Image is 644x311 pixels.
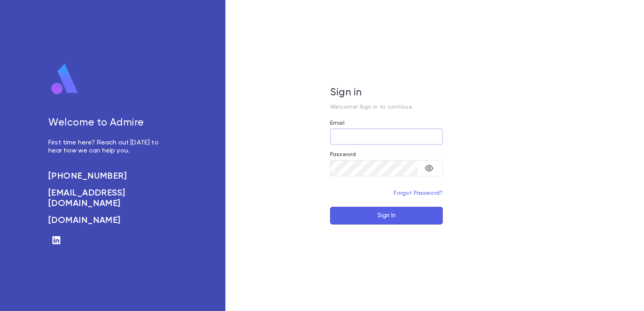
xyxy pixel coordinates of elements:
[421,160,437,176] button: toggle password visibility
[330,104,443,110] p: Welcome! Sign in to continue.
[48,188,167,209] a: [EMAIL_ADDRESS][DOMAIN_NAME]
[330,120,345,126] label: Email
[330,87,443,99] h5: Sign in
[48,63,81,95] img: logo
[394,190,443,196] a: Forgot Password?
[48,117,167,129] h5: Welcome to Admire
[330,207,443,224] button: Sign In
[48,215,167,226] a: [DOMAIN_NAME]
[330,151,356,158] label: Password
[48,139,167,155] p: First time here? Reach out [DATE] to hear how we can help you.
[48,171,167,181] a: [PHONE_NUMBER]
